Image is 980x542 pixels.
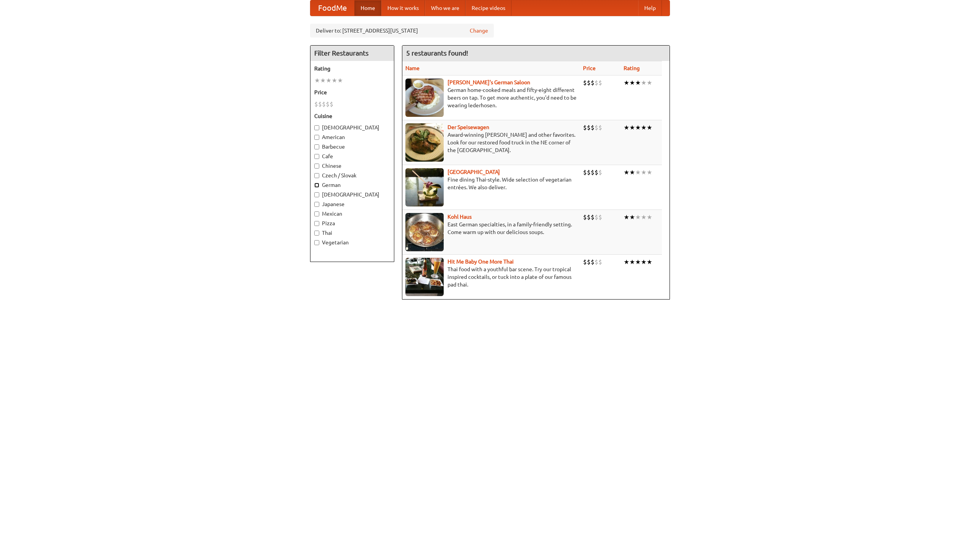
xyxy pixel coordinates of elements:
li: $ [587,213,591,221]
li: $ [595,168,598,177]
label: American [314,133,390,141]
li: $ [598,123,602,132]
a: FoodMe [310,0,354,16]
li: ★ [635,123,641,132]
li: $ [583,258,587,266]
input: American [314,135,319,140]
li: ★ [624,79,629,87]
input: Japanese [314,202,319,207]
li: $ [591,168,595,177]
a: How it works [381,0,425,16]
li: ★ [337,76,343,85]
li: $ [598,258,602,266]
li: $ [598,168,602,177]
li: $ [595,213,598,221]
li: $ [598,79,602,87]
p: Award-winning [PERSON_NAME] and other favorites. Look for our restored food truck in the NE corne... [405,131,577,154]
input: Cafe [314,154,319,159]
li: ★ [332,76,337,85]
li: ★ [320,76,326,85]
li: $ [587,168,591,177]
li: ★ [641,123,647,132]
img: speisewagen.jpg [405,123,444,162]
input: Mexican [314,211,319,216]
li: $ [583,123,587,132]
a: [GEOGRAPHIC_DATA] [448,169,500,175]
li: $ [583,168,587,177]
div: Deliver to: [STREET_ADDRESS][US_STATE] [310,24,494,38]
li: ★ [641,79,647,87]
h5: Rating [314,65,390,72]
b: Der Speisewagen [448,124,489,130]
label: Cafe [314,152,390,160]
li: ★ [647,79,652,87]
label: Vegetarian [314,239,390,246]
li: $ [583,79,587,87]
li: ★ [624,258,629,266]
a: Price [583,65,596,71]
p: East German specialties, in a family-friendly setting. Come warm up with our delicious soups. [405,221,577,236]
li: ★ [647,123,652,132]
li: ★ [641,213,647,221]
li: ★ [641,168,647,177]
a: Who we are [425,0,465,16]
a: Home [354,0,381,16]
label: Pizza [314,219,390,227]
a: [PERSON_NAME]'s German Saloon [448,79,530,85]
li: ★ [629,79,635,87]
li: $ [598,213,602,221]
li: $ [318,100,322,108]
li: ★ [314,76,320,85]
li: ★ [635,213,641,221]
img: kohlhaus.jpg [405,213,444,251]
li: ★ [629,258,635,266]
li: $ [595,79,598,87]
li: $ [591,213,595,221]
img: babythai.jpg [405,258,444,296]
ng-pluralize: 5 restaurants found! [406,49,468,57]
li: ★ [647,213,652,221]
li: $ [322,100,326,108]
a: Change [470,27,488,34]
input: German [314,183,319,188]
li: ★ [635,79,641,87]
label: Mexican [314,210,390,218]
li: $ [591,258,595,266]
li: ★ [629,123,635,132]
label: Japanese [314,200,390,208]
a: Rating [624,65,640,71]
label: [DEMOGRAPHIC_DATA] [314,191,390,198]
li: $ [587,123,591,132]
label: Barbecue [314,143,390,151]
li: $ [595,123,598,132]
a: Name [405,65,420,71]
label: Chinese [314,162,390,170]
input: [DEMOGRAPHIC_DATA] [314,125,319,130]
li: $ [591,123,595,132]
li: $ [587,258,591,266]
input: Thai [314,231,319,236]
input: Barbecue [314,144,319,149]
li: $ [595,258,598,266]
label: German [314,181,390,189]
p: Thai food with a youthful bar scene. Try our tropical inspired cocktails, or tuck into a plate of... [405,265,577,288]
li: $ [326,100,330,108]
a: Hit Me Baby One More Thai [448,259,514,265]
li: $ [314,100,318,108]
label: Thai [314,229,390,237]
input: Czech / Slovak [314,173,319,178]
li: ★ [641,258,647,266]
li: ★ [647,258,652,266]
a: Help [638,0,662,16]
label: Czech / Slovak [314,172,390,179]
h5: Price [314,88,390,96]
a: Kohl Haus [448,214,472,220]
li: ★ [326,76,332,85]
li: $ [591,79,595,87]
h4: Filter Restaurants [310,46,394,61]
li: $ [330,100,333,108]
